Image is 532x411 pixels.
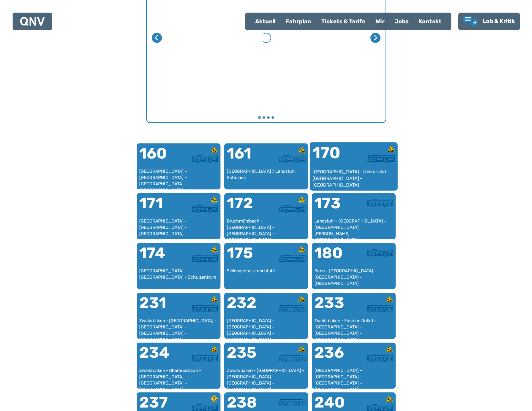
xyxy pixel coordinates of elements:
img: Überlandbus [367,249,393,257]
img: Überlandbus [368,155,395,163]
div: [GEOGRAPHIC_DATA] - [GEOGRAPHIC_DATA] - [GEOGRAPHIC_DATA] [139,218,218,237]
div: 174 [139,246,179,268]
div: 171 [139,196,179,218]
a: Lob & Kritik [463,16,515,27]
a: Aktuell [250,13,281,30]
img: Überlandbus [192,355,218,362]
div: 231 [139,295,179,318]
div: Bruchmühlbach - [GEOGRAPHIC_DATA] - [GEOGRAPHIC_DATA] - [GEOGRAPHIC_DATA] - [GEOGRAPHIC_DATA] [227,218,306,237]
img: Überlandbus [192,305,218,312]
img: Überlandbus [367,200,393,207]
div: 234 [139,345,179,368]
div: Zweibrücken - [GEOGRAPHIC_DATA] - [GEOGRAPHIC_DATA] - [GEOGRAPHIC_DATA] - [GEOGRAPHIC_DATA] - [GE... [139,318,218,336]
a: QNV Logo [20,15,45,28]
div: [GEOGRAPHIC_DATA] – [GEOGRAPHIC_DATA] – [GEOGRAPHIC_DATA] – [GEOGRAPHIC_DATA] [314,368,393,386]
a: Wir [370,13,390,30]
div: Sickingenbus Landstuhl [227,268,306,287]
button: Gehe zu Seite 2 [263,116,265,119]
button: Gehe zu Seite 4 [272,116,274,119]
img: QNV Logo [20,17,45,26]
div: Bann - [GEOGRAPHIC_DATA] - [GEOGRAPHIC_DATA] - [GEOGRAPHIC_DATA] [314,268,393,287]
img: Überlandbus [192,205,218,213]
a: Tickets & Tarife [316,13,370,30]
div: 173 [314,196,354,218]
img: Überlandbus [192,255,218,263]
div: [GEOGRAPHIC_DATA] – [GEOGRAPHIC_DATA] – [GEOGRAPHIC_DATA] – [GEOGRAPHIC_DATA] – [GEOGRAPHIC_DATA] [227,318,306,336]
button: Nächste Seite [370,33,380,43]
button: Gehe zu Seite 1 [258,116,261,119]
div: 160 [139,146,179,169]
a: Kontakt [414,13,446,30]
img: Überlandbus [192,155,218,163]
div: 175 [227,246,266,268]
div: Landstuhl - [GEOGRAPHIC_DATA] - [GEOGRAPHIC_DATA][PERSON_NAME][GEOGRAPHIC_DATA] [314,218,393,237]
img: Überlandbus [279,205,306,213]
div: 235 [227,345,266,368]
div: Zweibrücken - Oberauerbach - [GEOGRAPHIC_DATA] - [GEOGRAPHIC_DATA] – [GEOGRAPHIC_DATA] [139,368,218,386]
button: Letzte Seite [152,33,162,43]
div: 172 [227,196,266,218]
img: Überlandbus [279,355,306,362]
div: 233 [314,295,354,318]
div: [GEOGRAPHIC_DATA] - [GEOGRAPHIC_DATA] - Schulzentrum [139,268,218,287]
div: 170 [312,145,353,169]
button: Gehe zu Seite 3 [267,116,270,119]
a: Fahrplan [281,13,316,30]
div: 161 [227,146,266,169]
img: Überlandbus [279,255,306,263]
img: Überlandbus [367,305,393,312]
img: Überlandbus [279,155,306,163]
div: 180 [314,246,354,268]
div: Zweibrücken - Fashion Outlet - [GEOGRAPHIC_DATA] - [GEOGRAPHIC_DATA] - [GEOGRAPHIC_DATA] [314,318,393,336]
ul: Wählen Sie eine Seite zum Anzeigen [147,115,386,120]
div: Zweibrücken - [GEOGRAPHIC_DATA] - [GEOGRAPHIC_DATA] - [GEOGRAPHIC_DATA] – [GEOGRAPHIC_DATA] [227,368,306,386]
div: 236 [314,345,354,368]
div: [GEOGRAPHIC_DATA] – [GEOGRAPHIC_DATA] – [GEOGRAPHIC_DATA] – [GEOGRAPHIC_DATA] – [GEOGRAPHIC_DATA]... [139,168,218,187]
img: Überlandbus [279,399,306,406]
img: Überlandbus [279,305,306,312]
img: Überlandbus [367,355,393,362]
a: Jobs [390,13,414,30]
span: Lob & Kritik [483,18,515,25]
div: 232 [227,295,266,318]
div: [GEOGRAPHIC_DATA] - Universität - [GEOGRAPHIC_DATA] - [GEOGRAPHIC_DATA] [312,169,395,188]
div: [GEOGRAPHIC_DATA] / Landstuhl Schulbus [227,168,306,187]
